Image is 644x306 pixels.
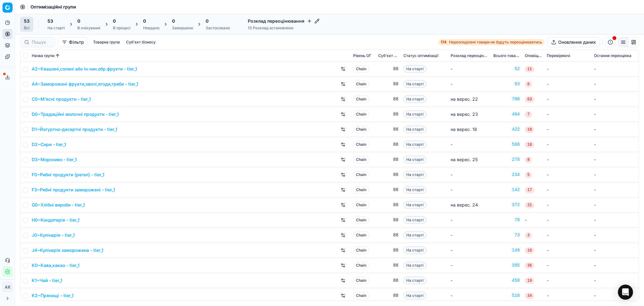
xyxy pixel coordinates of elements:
[32,217,80,223] a: H0~Кондитерія - tier_1
[525,81,532,88] span: 6
[54,53,61,59] button: Sorted by Назва групи ascending
[206,18,208,24] span: 0
[403,186,426,194] span: На старті
[525,172,532,178] span: 5
[403,141,426,148] span: На старті
[448,212,491,228] td: -
[353,231,369,239] span: Chain
[113,25,130,31] div: В процесі
[591,137,639,152] td: -
[544,122,591,137] td: -
[32,141,66,148] a: D2~Сири - tier_1
[378,172,398,178] div: 88
[493,172,520,178] a: 234
[591,288,639,303] td: -
[353,262,369,269] span: Chain
[353,95,369,103] span: Chain
[493,277,520,284] a: 458
[448,288,491,303] td: -
[591,61,639,76] td: -
[448,167,491,182] td: -
[32,53,54,58] span: Назва групи
[378,202,398,208] div: 88
[591,76,639,92] td: -
[378,126,398,133] div: 88
[113,18,116,24] span: 0
[544,167,591,182] td: -
[172,18,175,24] span: 0
[378,156,398,163] div: 88
[448,273,491,288] td: -
[32,247,103,253] a: J4~Кулінарія заморожена - tier_1
[525,142,534,148] span: 10
[493,96,520,102] a: 700
[32,277,62,284] a: K1~Чай - tier_1
[77,18,80,24] span: 0
[493,217,520,223] a: 78
[525,247,534,254] span: 16
[403,246,426,254] span: На старті
[544,61,591,76] td: -
[493,66,520,72] a: 52
[353,292,369,299] span: Chain
[448,182,491,197] td: -
[353,277,369,284] span: Chain
[493,81,520,87] a: 93
[493,111,520,117] a: 404
[591,228,639,243] td: -
[525,96,534,103] span: 63
[525,293,534,299] span: 34
[493,156,520,163] a: 278
[378,247,398,253] div: 88
[451,96,478,102] span: на верес. 22
[378,262,398,269] div: 88
[525,111,532,118] span: 7
[493,53,520,58] span: Всього товарів
[544,137,591,152] td: -
[448,243,491,258] td: -
[403,216,426,224] span: На старті
[448,137,491,152] td: -
[525,127,534,133] span: 18
[493,202,520,208] a: 372
[32,232,75,238] a: J0~Кулінарія - tier_1
[591,258,639,273] td: -
[353,186,369,194] span: Chain
[544,182,591,197] td: -
[378,53,398,58] span: Суб'єкт бізнесу
[403,126,426,133] span: На старті
[591,152,639,167] td: -
[493,232,520,238] a: 73
[3,282,13,292] button: AK
[403,171,426,178] span: На старті
[403,262,426,269] span: На старті
[24,25,30,31] div: Всі
[31,4,76,10] span: Оптимізаційні групи
[591,182,639,197] td: -
[618,285,633,300] div: Open Intercom Messenger
[591,107,639,122] td: -
[353,156,369,163] span: Chain
[3,282,12,292] span: AK
[378,111,398,117] div: 88
[32,292,74,299] a: K2~Прянощі - tier_1
[448,258,491,273] td: -
[378,187,398,193] div: 88
[493,292,520,299] a: 518
[403,110,426,118] span: На старті
[525,157,532,163] span: 8
[493,247,520,253] a: 149
[31,4,76,10] nav: breadcrumb
[353,141,369,148] span: Chain
[353,65,369,73] span: Chain
[32,202,85,208] a: G0~Хлібні вироби - tier_1
[353,126,369,133] span: Chain
[353,246,369,254] span: Chain
[32,66,137,72] a: A2~Квашені,солені або ін.чин.обр.фрукти - tier_1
